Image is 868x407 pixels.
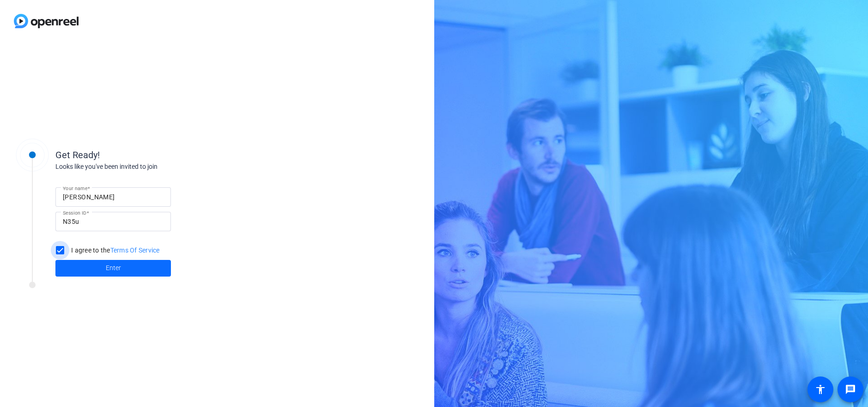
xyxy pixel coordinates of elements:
mat-icon: accessibility [815,384,826,395]
mat-label: Session ID [63,210,86,216]
label: I agree to the [69,246,160,255]
div: Looks like you've been invited to join [55,162,240,172]
mat-icon: message [845,384,856,395]
span: Enter [106,263,121,273]
a: Terms Of Service [110,247,160,254]
button: Enter [55,260,171,277]
mat-label: Your name [63,185,87,191]
div: Get Ready! [55,148,240,162]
